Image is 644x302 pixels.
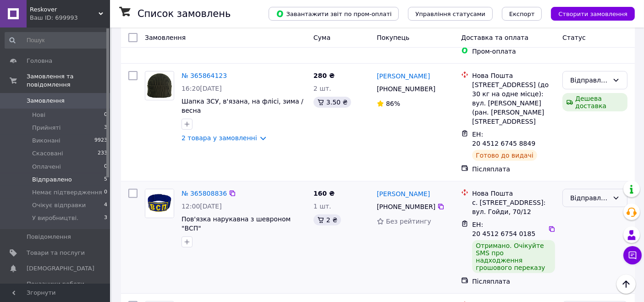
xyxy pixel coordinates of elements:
[472,277,555,286] div: Післяплата
[145,189,174,218] img: Фото товару
[27,249,85,257] span: Товари та послуги
[276,10,391,18] span: Завантажити звіт по пром-оплаті
[314,85,331,92] span: 2 шт.
[104,201,107,209] span: 4
[32,214,78,222] span: У виробництві.
[182,72,227,79] a: № 365864123
[551,7,635,21] button: Створити замовлення
[472,131,535,147] span: ЕН: 20 4512 6745 8849
[32,149,63,158] span: Скасовані
[623,246,642,264] button: Чат з покупцем
[616,275,636,294] button: Наверх
[182,134,257,142] a: 2 товара у замовленні
[104,163,107,171] span: 0
[32,137,61,145] span: Виконані
[570,193,609,203] div: Відправлено
[32,188,102,197] span: Немає підтвердження
[472,47,555,56] div: Пром-оплата
[94,137,107,145] span: 9923
[145,72,174,99] img: Фото товару
[377,189,430,198] a: [PERSON_NAME]
[104,188,107,197] span: 0
[182,215,291,232] a: Пов'язка нарукавна з шевроном "ВСП"
[408,7,493,21] button: Управління статусами
[472,198,555,216] div: с. [STREET_ADDRESS]: вул. Гойди, 70/12
[386,100,400,107] span: 86%
[558,11,627,17] span: Створити замовлення
[570,75,609,85] div: Відправлено
[27,72,110,89] span: Замовлення та повідомлення
[472,240,555,273] div: Отримано. Очікуйте SMS про надходження грошового переказу
[182,98,303,114] a: Шапка ЗСУ, в'язана, на флісі, зима / весна
[32,124,61,132] span: Прийняті
[104,176,107,184] span: 5
[509,11,535,17] span: Експорт
[314,72,335,79] span: 280 ₴
[472,150,537,161] div: Готово до видачі
[145,34,186,41] span: Замовлення
[182,203,222,210] span: 12:00[DATE]
[461,34,528,41] span: Доставка та оплата
[138,8,231,19] h1: Список замовлень
[562,34,586,41] span: Статус
[377,85,435,93] span: [PHONE_NUMBER]
[104,111,107,119] span: 0
[377,203,435,210] span: [PHONE_NUMBER]
[314,214,341,225] div: 2 ₴
[377,71,430,81] a: [PERSON_NAME]
[562,93,627,111] div: Дешева доставка
[30,5,99,14] span: Reskover
[30,14,110,22] div: Ваш ID: 699993
[27,57,52,65] span: Головна
[377,34,409,41] span: Покупець
[542,10,635,17] a: Створити замовлення
[182,85,222,92] span: 16:20[DATE]
[32,176,72,184] span: Відправлено
[5,32,108,49] input: Пошук
[32,201,86,209] span: Очікує відправки
[98,149,107,158] span: 233
[145,71,174,100] a: Фото товару
[472,221,535,237] span: ЕН: 20 4512 6754 0185
[415,11,485,17] span: Управління статусами
[314,190,335,197] span: 160 ₴
[314,34,330,41] span: Cума
[145,189,174,218] a: Фото товару
[104,124,107,132] span: 3
[472,71,555,80] div: Нова Пошта
[27,97,65,105] span: Замовлення
[386,218,431,225] span: Без рейтингу
[32,163,61,171] span: Оплачені
[472,189,555,198] div: Нова Пошта
[32,111,45,119] span: Нові
[27,264,94,273] span: [DEMOGRAPHIC_DATA]
[27,280,85,297] span: Показники роботи компанії
[472,165,555,174] div: Післяплата
[182,190,227,197] a: № 365808836
[104,214,107,222] span: 3
[269,7,399,21] button: Завантажити звіт по пром-оплаті
[502,7,542,21] button: Експорт
[314,97,351,108] div: 3.50 ₴
[472,80,555,126] div: [STREET_ADDRESS] (до 30 кг на одне місце): вул. [PERSON_NAME] (ран. [PERSON_NAME][STREET_ADDRESS]
[27,233,71,241] span: Повідомлення
[314,203,331,210] span: 1 шт.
